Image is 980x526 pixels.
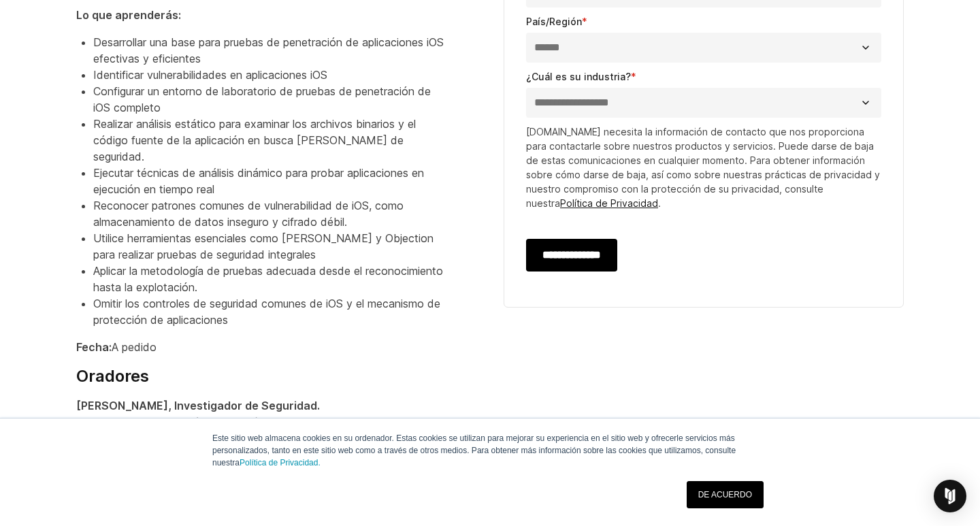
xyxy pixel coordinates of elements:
font: A pedido [112,340,157,354]
font: Fecha: [76,340,112,354]
font: ¿Cuál es su industria? [526,71,631,82]
font: Desarrollar una base para pruebas de penetración de aplicaciones iOS efectivas y eficientes [93,35,444,65]
font: Omitir los controles de seguridad comunes de iOS y el mecanismo de protección de aplicaciones [93,297,440,327]
a: DE ACUERDO [687,481,764,508]
font: Reconocer patrones comunes de vulnerabilidad de iOS, como almacenamiento de datos inseguro y cifr... [93,199,404,229]
font: Utilice herramientas esenciales como [PERSON_NAME] y Objection para realizar pruebas de seguridad... [93,231,434,261]
font: Identificar vulnerabilidades en aplicaciones iOS [93,68,327,82]
a: Política de Privacidad [560,197,658,209]
font: [DOMAIN_NAME] necesita la información de contacto que nos proporciona para contactarle sobre nues... [526,126,880,209]
font: DE ACUERDO [698,490,752,499]
font: Ejecutar técnicas de análisis dinámico para probar aplicaciones en ejecución en tiempo real [93,166,424,196]
font: País/Región [526,16,582,27]
font: Lo que aprenderás: [76,8,181,22]
font: . [658,197,661,209]
font: Realizar análisis estático para examinar los archivos binarios y el código fuente de la aplicació... [93,117,416,163]
font: Configurar un entorno de laboratorio de pruebas de penetración de iOS completo [93,84,431,114]
font: [PERSON_NAME], Investigador de Seguridad. [76,399,320,412]
div: Open Intercom Messenger [934,480,966,512]
font: Aplicar la metodología de pruebas adecuada desde el reconocimiento hasta la explotación. [93,264,443,294]
a: Política de Privacidad. [240,458,321,467]
font: Este sitio web almacena cookies en su ordenador. Estas cookies se utilizan para mejorar su experi... [212,433,736,467]
font: Oradores [76,366,149,386]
